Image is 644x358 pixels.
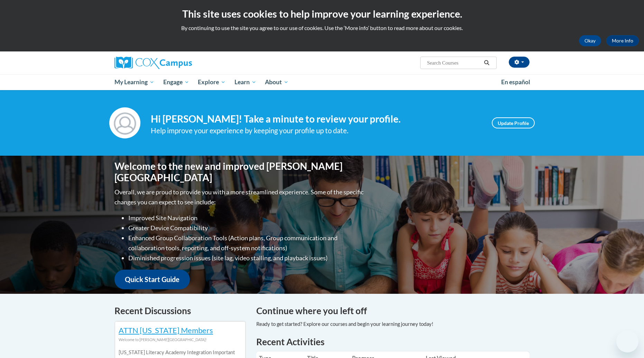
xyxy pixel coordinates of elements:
[104,74,540,90] div: Main menu
[119,336,242,344] div: Welcome to [PERSON_NAME][GEOGRAPHIC_DATA]!
[151,125,481,136] div: Help improve your experience by keeping your profile up to date.
[426,59,482,67] input: Search Courses
[114,304,246,318] h4: Recent Discussions
[128,213,365,223] li: Improved Site Navigation
[128,253,365,263] li: Diminished progression issues (site lag, video stalling, and playback issues)
[119,326,213,335] a: ATTN [US_STATE] Members
[497,75,535,89] a: En español
[114,187,365,207] p: Overall, we are proud to provide you with a more streamlined experience. Some of the specific cha...
[256,304,530,318] h4: Continue where you left off
[482,59,492,67] button: Search
[509,57,530,68] button: Account Settings
[109,107,140,138] img: Profile Image
[501,78,530,86] span: En español
[230,74,261,90] a: Learn
[234,78,256,86] span: Learn
[616,330,638,352] iframe: Button to launch messaging window
[114,270,190,289] a: Quick Start Guide
[256,336,530,348] h1: Recent Activities
[5,24,639,32] p: By continuing to use the site you agree to our use of cookies. Use the ‘More info’ button to read...
[114,57,192,69] img: Cox Campus
[606,35,639,46] a: More Info
[484,60,490,66] i: 
[128,233,365,253] li: Enhanced Group Collaboration Tools (Action plans, Group communication and collaboration tools, re...
[159,74,194,90] a: Engage
[163,78,189,86] span: Engage
[5,7,639,21] h2: This site uses cookies to help improve your learning experience.
[151,113,481,125] h4: Hi [PERSON_NAME]! Take a minute to review your profile.
[114,57,246,69] a: Cox Campus
[261,74,293,90] a: About
[193,74,230,90] a: Explore
[114,78,154,86] span: My Learning
[265,78,288,86] span: About
[579,35,601,46] button: Okay
[492,117,535,128] a: Update Profile
[114,161,365,184] h1: Welcome to the new and improved [PERSON_NAME][GEOGRAPHIC_DATA]
[198,78,226,86] span: Explore
[110,74,159,90] a: My Learning
[128,223,365,233] li: Greater Device Compatibility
